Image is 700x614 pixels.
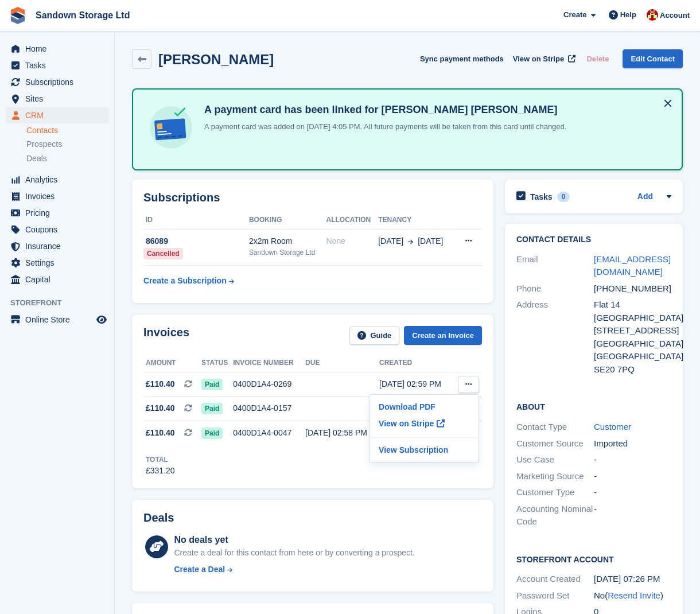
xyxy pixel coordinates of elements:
div: No deals yet [174,533,414,547]
button: Sync payment methods [420,49,504,68]
span: Deals [26,153,47,164]
h2: Storefront Account [516,553,671,565]
span: Capital [25,271,94,287]
a: menu [6,221,108,238]
div: [PHONE_NUMBER] [594,282,671,296]
p: View on Stripe [374,414,474,433]
div: Total [146,454,175,465]
span: Prospects [26,139,62,150]
span: Paid [201,379,223,390]
span: Insurance [25,238,94,254]
span: View on Stripe [513,53,564,65]
div: Create a Subscription [143,275,227,287]
div: None [326,235,378,247]
h2: Contact Details [516,235,671,244]
div: Sandown Storage Ltd [249,247,326,258]
div: 0400D1A4-0047 [233,427,305,439]
span: Subscriptions [25,74,94,90]
th: Invoice number [233,354,305,372]
span: Invoices [25,188,94,204]
a: Add [637,191,653,204]
div: Contact Type [516,421,594,434]
a: menu [6,107,108,123]
div: Use Case [516,453,594,467]
span: Analytics [25,172,94,188]
a: menu [6,312,108,328]
a: Edit Contact [623,49,683,68]
div: [GEOGRAPHIC_DATA] [594,337,671,351]
div: Customer Source [516,437,594,450]
h2: Invoices [143,326,189,345]
a: Create a Subscription [143,270,234,292]
a: menu [6,271,108,287]
a: Create an Invoice [404,326,482,345]
div: Email [516,253,594,279]
div: - [594,453,671,467]
h2: Deals [143,511,174,524]
div: Password Set [516,589,594,603]
span: Account [660,10,690,21]
a: Guide [349,326,400,345]
a: menu [6,74,108,90]
div: Imported [594,437,671,450]
div: - [594,486,671,499]
span: Sites [25,91,94,107]
div: [STREET_ADDRESS] [594,324,671,337]
th: Created [379,354,453,372]
a: Deals [26,153,108,165]
div: Create a deal for this contact from here or by converting a prospect. [174,547,414,559]
div: Account Created [516,573,594,586]
div: Flat 14 [GEOGRAPHIC_DATA] [594,298,671,324]
span: [DATE] [378,235,403,247]
span: Pricing [25,205,94,221]
p: A payment card was added on [DATE] 4:05 PM. All future payments will be taken from this card unti... [200,121,566,133]
h2: Subscriptions [143,191,482,204]
p: Download PDF [374,399,474,414]
h2: About [516,401,671,412]
div: SE20 7PQ [594,363,671,376]
div: [DATE] 02:59 PM [379,378,453,390]
div: - [594,470,671,483]
a: menu [6,57,108,73]
a: View on Stripe [508,49,578,68]
div: 0400D1A4-0269 [233,378,305,390]
button: Delete [582,49,613,68]
img: card-linked-ebf98d0992dc2aeb22e95c0e3c79077019eb2392cfd83c6a337811c24bc77127.svg [147,103,195,151]
a: Resend Invite [608,590,660,600]
div: Accounting Nominal Code [516,503,594,528]
div: 0400D1A4-0157 [233,402,305,414]
div: Phone [516,282,594,296]
h4: A payment card has been linked for [PERSON_NAME] [PERSON_NAME] [200,103,566,116]
a: Sandown Storage Ltd [31,6,134,25]
span: Storefront [10,297,114,309]
th: ID [143,211,249,230]
a: menu [6,172,108,188]
span: Create [563,9,586,21]
span: Coupons [25,221,94,238]
span: ( ) [605,590,663,600]
div: [DATE] 02:58 PM [305,427,379,439]
div: Customer Type [516,486,594,499]
a: Prospects [26,138,108,150]
img: stora-icon-8386f47178a22dfd0bd8f6a31ec36ba5ce8667c1dd55bd0f319d3a0aa187defe.svg [9,7,26,24]
h2: [PERSON_NAME] [158,52,274,67]
th: Due [305,354,379,372]
span: £110.40 [146,402,175,414]
span: Paid [201,428,223,439]
div: [GEOGRAPHIC_DATA] [594,350,671,363]
div: £331.20 [146,465,175,477]
span: Paid [201,403,223,414]
a: menu [6,238,108,254]
th: Booking [249,211,326,230]
th: Amount [143,354,201,372]
span: Home [25,41,94,57]
a: Preview store [95,313,108,327]
span: Settings [25,255,94,271]
span: [DATE] [418,235,443,247]
div: Marketing Source [516,470,594,483]
span: £110.40 [146,378,175,390]
span: Tasks [25,57,94,73]
span: Help [620,9,636,21]
a: [EMAIL_ADDRESS][DOMAIN_NAME] [594,254,671,277]
a: Contacts [26,125,108,136]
